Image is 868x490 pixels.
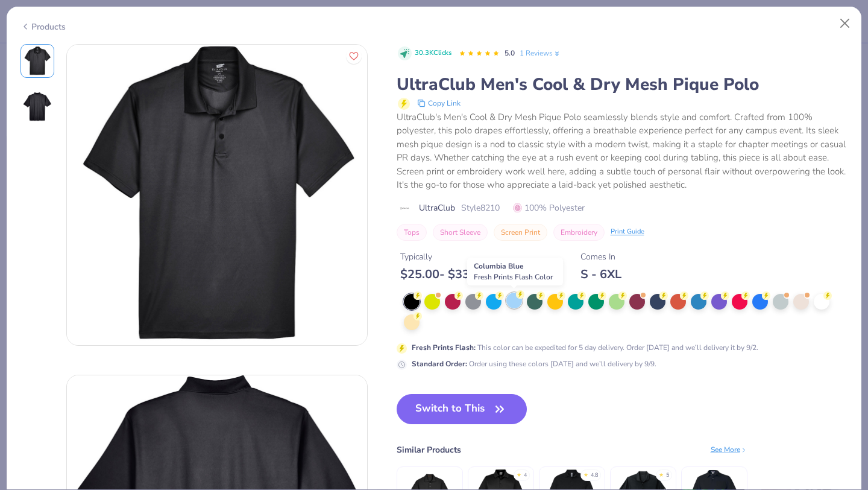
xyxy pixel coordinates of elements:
[397,110,848,192] div: UltraClub's Men's Cool & Dry Mesh Pique Polo seamlessly blends style and comfort. Crafted from 10...
[400,267,499,282] div: $ 25.00 - $ 33.00
[666,471,669,480] div: 5
[412,358,656,369] div: Order using these colors [DATE] and we’ll delivery by 9/9.
[412,342,758,353] div: This color can be expedited for 5 day delivery. Order [DATE] and we’ll delivery it by 9/2.
[397,73,848,96] div: UltraClub Men's Cool & Dry Mesh Pique Polo
[553,224,605,241] button: Embroidery
[412,343,476,352] strong: Fresh Prints Flash :
[23,92,52,121] img: Back
[433,224,488,241] button: Short Sleeve
[524,471,527,480] div: 4
[397,444,461,456] div: Similar Products
[520,48,561,59] a: 1 Reviews
[711,444,747,455] div: See More
[397,394,527,424] button: Switch to This
[834,12,857,35] button: Close
[580,250,621,263] div: Comes In
[414,96,464,110] button: copy to clipboard
[474,272,553,282] span: Fresh Prints Flash Color
[23,46,52,75] img: Front
[580,267,621,282] div: S - 6XL
[400,250,499,263] div: Typically
[611,227,644,237] div: Print Guide
[659,471,664,476] div: ★
[505,48,515,58] span: 5.0
[494,224,547,241] button: Screen Print
[513,202,585,214] span: 100% Polyester
[346,48,362,64] button: Like
[591,471,598,480] div: 4.8
[517,471,521,476] div: ★
[412,359,467,369] strong: Standard Order :
[459,44,500,63] div: 5.0 Stars
[419,202,455,214] span: UltraClub
[467,258,563,285] div: Columbia Blue
[397,224,427,241] button: Tops
[415,48,451,59] span: 30.3K Clicks
[20,21,66,33] div: Products
[67,45,367,345] img: Front
[397,203,413,213] img: brand logo
[461,202,500,214] span: Style 8210
[583,471,588,476] div: ★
